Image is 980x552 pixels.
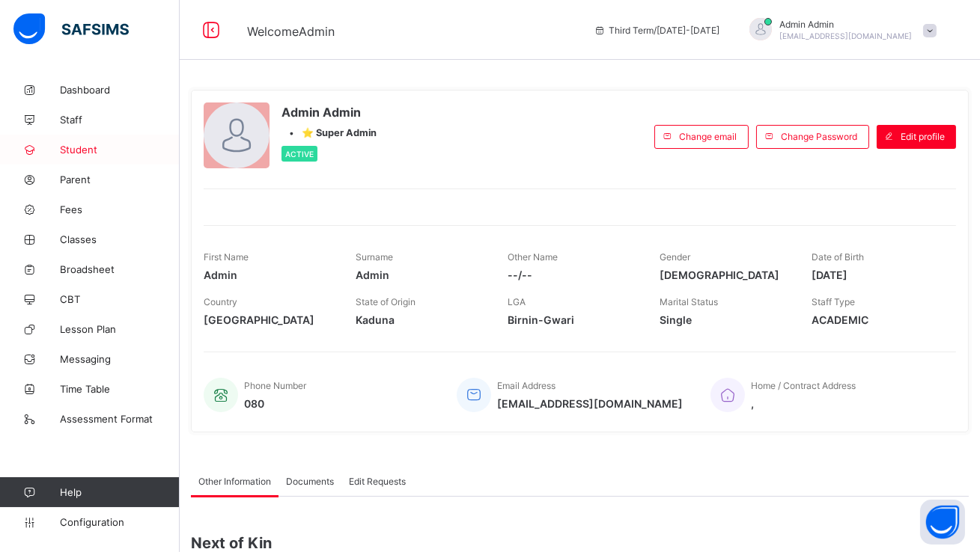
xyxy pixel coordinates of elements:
span: Staff Type [812,296,855,307]
span: Dashboard [60,84,180,96]
span: [DEMOGRAPHIC_DATA] [660,269,789,281]
span: ⭐ Super Admin [302,127,377,138]
span: Gender [660,251,690,263]
span: [DATE] [812,269,941,281]
span: Birnin-Gwari [508,313,637,326]
span: Other Name [508,251,558,263]
span: Parent [60,174,180,185]
span: 080 [244,397,306,410]
span: Student [60,144,180,156]
span: Phone Number [244,380,306,391]
span: Help [60,486,179,498]
span: [EMAIL_ADDRESS][DOMAIN_NAME] [779,31,912,40]
span: Email Address [497,380,556,391]
span: Fees [60,203,180,215]
span: Kaduna [356,313,485,326]
span: Admin [356,269,485,281]
span: Admin [204,269,333,281]
span: Messaging [60,353,180,365]
span: Surname [356,251,393,263]
span: CBT [60,293,180,305]
span: Broadsheet [60,263,180,275]
div: AdminAdmin [734,18,944,43]
span: Classes [60,233,180,245]
span: session/term information [594,25,719,36]
span: Single [660,313,789,326]
span: Admin Admin [281,105,377,120]
span: Marital Status [660,296,718,307]
span: Date of Birth [812,251,864,263]
span: LGA [508,296,526,307]
span: Admin Admin [779,19,912,30]
span: Assessment Format [60,413,180,425]
span: Country [204,296,237,307]
span: [EMAIL_ADDRESS][DOMAIN_NAME] [497,397,683,410]
img: safsims [13,13,129,45]
span: Lesson Plan [60,323,180,335]
span: Time Table [60,383,180,395]
span: Change Password [781,131,857,142]
span: Configuration [60,516,179,528]
span: First Name [204,251,249,263]
span: Edit profile [901,131,945,142]
span: State of Origin [356,296,416,307]
span: ACADEMIC [812,313,941,326]
button: Open asap [920,500,965,545]
span: , [751,397,856,410]
span: Change email [679,131,737,142]
span: --/-- [508,269,637,281]
span: Home / Contract Address [751,380,856,391]
span: [GEOGRAPHIC_DATA] [204,313,333,326]
span: Welcome Admin [247,24,335,39]
span: Active [285,150,314,159]
span: Documents [286,476,334,487]
span: Next of Kin [191,534,969,552]
div: • [281,127,377,138]
span: Staff [60,114,180,126]
span: Other Information [198,476,271,487]
span: Edit Requests [349,476,406,487]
